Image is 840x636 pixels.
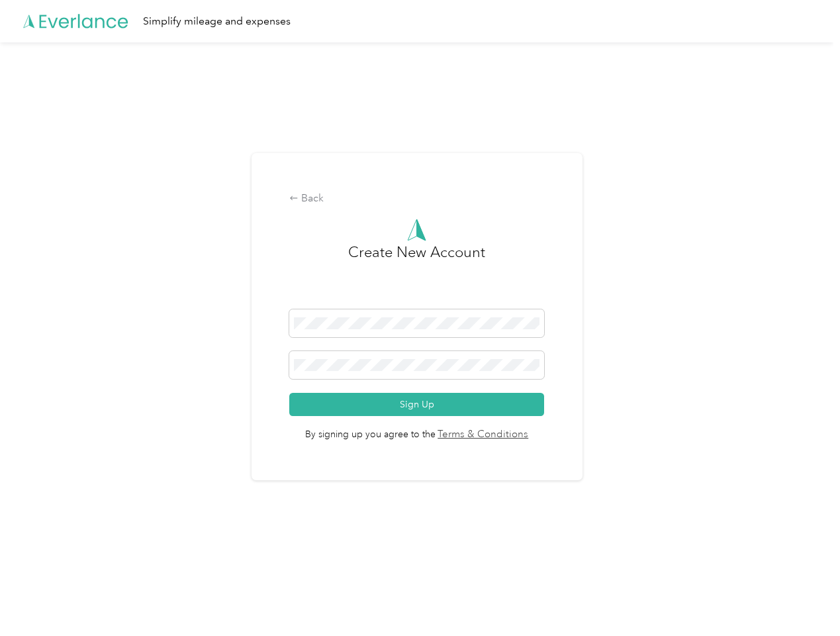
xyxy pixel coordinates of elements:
[436,427,529,443] a: Terms & Conditions
[143,13,291,30] div: Simplify mileage and expenses
[348,241,485,309] h3: Create New Account
[289,393,544,416] button: Sign Up
[289,191,544,207] div: Back
[289,416,544,443] span: By signing up you agree to the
